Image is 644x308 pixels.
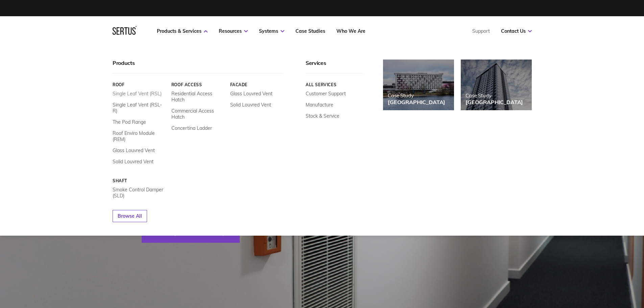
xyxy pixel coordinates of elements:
a: Case Studies [295,28,325,34]
div: [GEOGRAPHIC_DATA] [466,99,523,105]
a: Glass Louvred Vent [230,91,272,97]
a: Facade [230,82,284,87]
div: [GEOGRAPHIC_DATA] [388,99,445,105]
div: Case Study [388,92,445,99]
a: Resources [219,28,248,34]
a: Stock & Service [306,113,339,119]
div: Products [113,60,284,73]
a: Single Leaf Vent (RSL-R) [113,102,166,114]
a: Customer Support [306,91,346,97]
a: Smoke Control Damper (SLD) [113,187,166,199]
a: Manufacture [306,102,333,108]
a: Shaft [113,178,166,183]
a: Systems [259,28,284,34]
a: Support [472,28,490,34]
a: Residential Access Hatch [171,91,225,103]
a: Solid Louvred Vent [230,102,271,108]
iframe: Chat Widget [610,276,644,308]
a: Roof [113,82,166,87]
a: All services [306,82,363,87]
div: Case Study [466,92,523,99]
a: Commercial Access Hatch [171,108,225,120]
a: Products & Services [157,28,208,34]
a: Contact Us [501,28,532,34]
a: Case Study[GEOGRAPHIC_DATA] [461,60,532,110]
a: Glass Louvred Vent [113,147,155,153]
a: Case Study[GEOGRAPHIC_DATA] [383,60,454,110]
a: Browse All [113,210,147,222]
a: Who We Are [336,28,365,34]
a: Single Leaf Vent (RSL) [113,91,162,97]
a: Roof Enviro Module (REM) [113,130,166,142]
div: Services [306,60,363,73]
a: The Pod Range [113,119,146,125]
a: Concertina Ladder [171,125,212,131]
a: Roof Access [171,82,225,87]
a: Solid Louvred Vent [113,159,153,165]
